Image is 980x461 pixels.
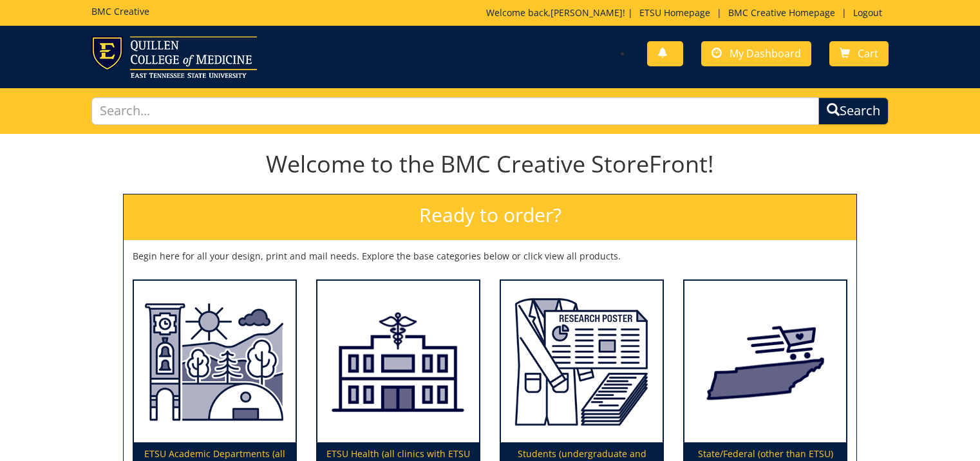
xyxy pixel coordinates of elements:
[858,46,878,61] span: Cart
[91,36,257,78] img: ETSU logo
[134,281,296,443] img: ETSU Academic Departments (all colleges and departments)
[633,6,717,19] a: ETSU Homepage
[722,6,842,19] a: BMC Creative Homepage
[123,151,857,177] h1: Welcome to the BMC Creative StoreFront!
[501,281,663,443] img: Students (undergraduate and graduate)
[730,46,801,61] span: My Dashboard
[124,194,856,240] h2: Ready to order?
[133,250,847,263] p: Begin here for all your design, print and mail needs. Explore the base categories below or click ...
[684,281,846,443] img: State/Federal (other than ETSU)
[91,97,819,125] input: Search...
[701,41,811,66] a: My Dashboard
[551,6,623,19] a: [PERSON_NAME]
[829,41,889,66] a: Cart
[818,97,889,125] button: Search
[91,6,149,16] h5: BMC Creative
[317,281,479,443] img: ETSU Health (all clinics with ETSU Health branding)
[486,6,889,19] p: Welcome back, ! | | |
[847,6,889,19] a: Logout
